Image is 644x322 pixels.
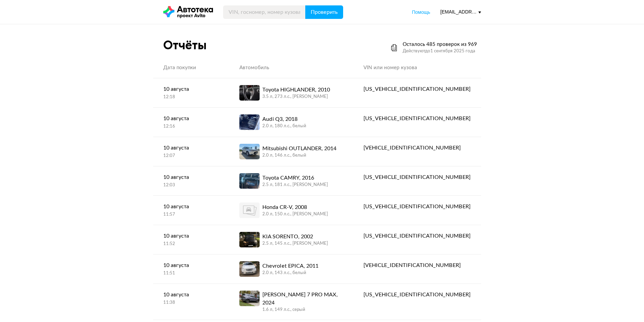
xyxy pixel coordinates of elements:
[353,284,481,305] a: [US_VEHICLE_IDENTIFICATION_NUMBER]
[163,203,219,211] div: 10 августа
[229,137,354,166] a: Mitsubishi OUTLANDER, 20142.0 л, 146 л.c., белый
[163,144,219,152] div: 10 августа
[229,225,354,254] a: KIA SORENTO, 20022.5 л, 145 л.c., [PERSON_NAME]
[229,284,354,320] a: [PERSON_NAME] 7 PRO MAX, 20241.6 л, 149 л.c., серый
[163,232,219,240] div: 10 августа
[163,300,219,306] div: 11:38
[262,307,343,313] div: 1.6 л, 149 л.c., серый
[229,196,354,225] a: Honda CR-V, 20082.0 л, 150 л.c., [PERSON_NAME]
[229,254,354,284] a: Chevrolet EPICA, 20112.0 л, 143 л.c., белый
[353,196,481,217] a: [US_VEHICLE_IDENTIFICATION_NUMBER]
[163,261,219,269] div: 10 августа
[363,291,471,299] div: [US_VEHICLE_IDENTIFICATION_NUMBER]
[262,174,328,182] div: Toyota CAMRY, 2016
[353,78,481,100] a: [US_VEHICLE_IDENTIFICATION_NUMBER]
[163,212,219,218] div: 11:57
[363,173,471,181] div: [US_VEHICLE_IDENTIFICATION_NUMBER]
[353,166,481,188] a: [US_VEHICLE_IDENTIFICATION_NUMBER]
[363,203,471,211] div: [US_VEHICLE_IDENTIFICATION_NUMBER]
[353,108,481,129] a: [US_VEHICLE_IDENTIFICATION_NUMBER]
[229,78,354,107] a: Toyota HIGHLANDER, 20103.5 л, 273 л.c., [PERSON_NAME]
[163,153,219,159] div: 12:07
[163,114,219,123] div: 10 августа
[363,144,471,152] div: [VEHICLE_IDENTIFICATION_NUMBER]
[262,115,306,123] div: Audi Q3, 2018
[403,48,477,55] div: Действуют до 1 сентября 2025 года
[163,291,219,299] div: 10 августа
[262,153,336,159] div: 2.0 л, 146 л.c., белый
[363,85,471,93] div: [US_VEHICLE_IDENTIFICATION_NUMBER]
[262,123,306,129] div: 2.0 л, 180 л.c., белый
[440,9,481,15] div: [EMAIL_ADDRESS][DOMAIN_NAME]
[153,196,229,224] a: 10 августа11:57
[305,5,343,19] button: Проверить
[262,86,330,94] div: Toyota HIGHLANDER, 2010
[229,108,354,137] a: Audi Q3, 20182.0 л, 180 л.c., белый
[262,233,328,241] div: KIA SORENTO, 2002
[262,211,328,217] div: 2.0 л, 150 л.c., [PERSON_NAME]
[229,166,354,195] a: Toyota CAMRY, 20162.5 л, 181 л.c., [PERSON_NAME]
[163,182,219,188] div: 12:03
[163,173,219,181] div: 10 августа
[163,85,219,93] div: 10 августа
[153,284,229,313] a: 10 августа11:38
[153,166,229,195] a: 10 августа12:03
[163,64,219,71] div: Дата покупки
[262,144,336,153] div: Mitsubishi OUTLANDER, 2014
[262,270,318,276] div: 2.0 л, 143 л.c., белый
[153,254,229,283] a: 10 августа11:51
[363,232,471,240] div: [US_VEHICLE_IDENTIFICATION_NUMBER]
[153,137,229,166] a: 10 августа12:07
[353,225,481,247] a: [US_VEHICLE_IDENTIFICATION_NUMBER]
[163,38,207,52] div: Отчёты
[153,78,229,107] a: 10 августа12:18
[353,254,481,276] a: [VEHICLE_IDENTIFICATION_NUMBER]
[412,9,430,15] span: Помощь
[163,241,219,247] div: 11:52
[262,241,328,247] div: 2.5 л, 145 л.c., [PERSON_NAME]
[353,137,481,159] a: [VEHICLE_IDENTIFICATION_NUMBER]
[262,203,328,211] div: Honda CR-V, 2008
[412,9,430,16] a: Помощь
[163,270,219,276] div: 11:51
[239,64,343,71] div: Автомобиль
[363,114,471,123] div: [US_VEHICLE_IDENTIFICATION_NUMBER]
[262,94,330,100] div: 3.5 л, 273 л.c., [PERSON_NAME]
[262,291,343,307] div: [PERSON_NAME] 7 PRO MAX, 2024
[403,41,477,48] div: Осталось 485 проверок из 969
[153,108,229,136] a: 10 августа12:16
[262,262,318,270] div: Chevrolet EPICA, 2011
[363,64,471,71] div: VIN или номер кузова
[223,5,306,19] input: VIN, госномер, номер кузова
[262,182,328,188] div: 2.5 л, 181 л.c., [PERSON_NAME]
[163,94,219,100] div: 12:18
[163,124,219,130] div: 12:16
[363,261,471,269] div: [VEHICLE_IDENTIFICATION_NUMBER]
[311,9,338,15] span: Проверить
[153,225,229,254] a: 10 августа11:52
